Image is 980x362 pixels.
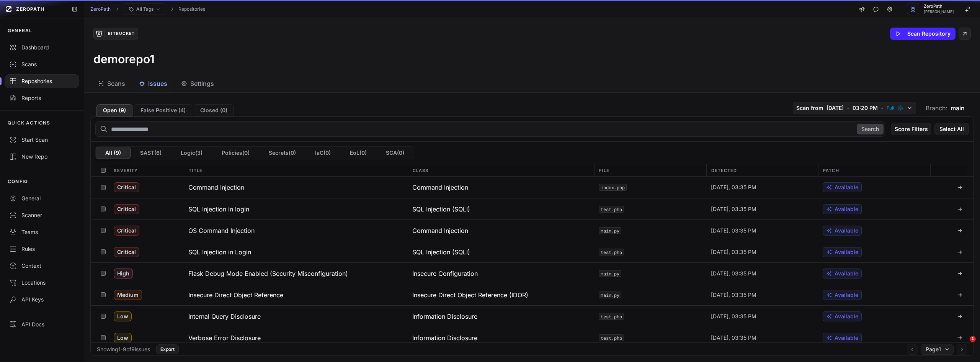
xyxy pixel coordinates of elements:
h3: SQL Injection in Login [188,247,251,257]
span: SQL Injection (SQLI) [412,247,470,257]
svg: chevron right, [169,7,175,12]
span: All Tags [136,6,154,12]
button: Verbose Error Disclosure [184,327,408,348]
div: High Flask Debug Mode Enabled (Security Misconfiguration) Insecure Configuration main.py [DATE], ... [91,262,973,284]
span: [DATE], 03:35 PM [711,270,756,277]
span: Available [835,205,858,213]
button: Secrets(0) [259,147,305,159]
div: API Docs [9,321,75,328]
div: Dashboard [9,44,75,51]
div: Bitbucket [105,30,137,37]
div: Medium Insecure Direct Object Reference Insecure Direct Object Reference (IDOR) main.py [DATE], 0... [91,284,973,305]
code: test.php [599,206,624,213]
span: High [114,269,133,278]
code: test.php [599,249,624,256]
button: False Positive (4) [134,104,192,116]
h3: demorepo1 [93,52,155,66]
div: Critical SQL Injection in Login SQL Injection (SQLI) test.php [DATE], 03:35 PM Available [91,241,973,262]
div: Scanner [9,211,75,219]
button: Page1 [921,344,954,355]
iframe: Intercom live chat [954,336,972,354]
div: Low Verbose Error Disclosure Information Disclosure test.php [DATE], 03:35 PM Available [91,327,973,348]
h3: OS Command Injection [188,226,255,235]
h3: Flask Debug Mode Enabled (Security Misconfiguration) [188,269,348,278]
span: ZeroPath [924,4,954,8]
div: Severity [109,164,184,176]
div: Patch [818,164,930,176]
button: SAST(6) [131,147,171,159]
code: test.php [599,313,624,320]
button: Closed (0) [194,104,234,116]
code: main.py [599,227,621,234]
button: Score Filters [891,123,931,135]
span: ZEROPATH [16,6,44,12]
button: Policies(0) [212,147,259,159]
span: Full [887,105,894,111]
a: Repositories [178,6,205,12]
span: Command Injection [412,183,468,192]
div: Class [408,164,594,176]
div: File [594,164,706,176]
h3: Verbose Error Disclosure [188,333,261,342]
nav: breadcrumb [90,3,205,15]
code: main.py [599,270,621,277]
button: All Tags [124,3,165,15]
span: 1 [970,336,976,342]
span: [DATE], 03:35 PM [711,313,756,320]
div: Critical SQL Injection in login SQL Injection (SQLI) test.php [DATE], 03:35 PM Available [91,198,973,219]
div: Context [9,262,75,270]
a: ZeroPath [90,6,111,12]
span: Issues [148,79,167,88]
div: Locations [9,279,75,287]
span: [DATE], 03:35 PM [711,248,756,256]
span: 03:20 PM [853,104,878,112]
code: main.py [599,292,621,298]
span: • [847,104,849,112]
h3: Command Injection [188,183,244,192]
button: Select All [934,123,969,135]
div: Low Internal Query Disclosure Information Disclosure test.php [DATE], 03:35 PM Available [91,305,973,327]
span: Available [835,270,858,277]
div: Critical Command Injection Command Injection index.php [DATE], 03:35 PM Available [91,177,973,198]
a: ZEROPATH [3,3,65,15]
button: All (9) [96,147,131,159]
div: General [9,195,75,202]
span: Scans [107,79,125,88]
button: SCA(0) [376,147,414,159]
div: Showing 1 - 9 of 9 issues [97,346,150,353]
span: Available [835,291,858,299]
span: Information Disclosure [412,312,477,321]
span: Insecure Direct Object Reference (IDOR) [412,290,528,300]
span: • [881,104,884,112]
span: Critical [114,226,139,236]
span: Medium [114,290,142,300]
div: New Repo [9,153,75,161]
span: Information Disclosure [412,333,477,342]
div: Rules [9,245,75,253]
span: Available [835,334,858,342]
span: Available [835,313,858,320]
h3: Internal Query Disclosure [188,312,261,321]
button: SQL Injection in Login [184,241,408,262]
span: Available [835,183,858,191]
button: Flask Debug Mode Enabled (Security Misconfiguration) [184,263,408,284]
span: Insecure Configuration [412,269,478,278]
code: test.php [599,334,624,341]
span: Critical [114,204,139,214]
code: index.php [599,184,627,191]
div: Start Scan [9,136,75,144]
div: Reports [9,94,75,102]
div: Critical OS Command Injection Command Injection main.py [DATE], 03:35 PM Available [91,219,973,241]
span: Scan from [796,104,823,112]
p: CONFIG [8,179,28,185]
p: QUICK ACTIONS [8,120,51,126]
svg: chevron right, [114,7,120,12]
span: main [951,103,965,113]
div: Teams [9,228,75,236]
span: [PERSON_NAME] [924,10,954,14]
span: Command Injection [412,226,468,235]
span: Available [835,248,858,256]
p: GENERAL [8,28,32,34]
span: SQL Injection (SQLI) [412,205,470,214]
div: Title [184,164,408,176]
